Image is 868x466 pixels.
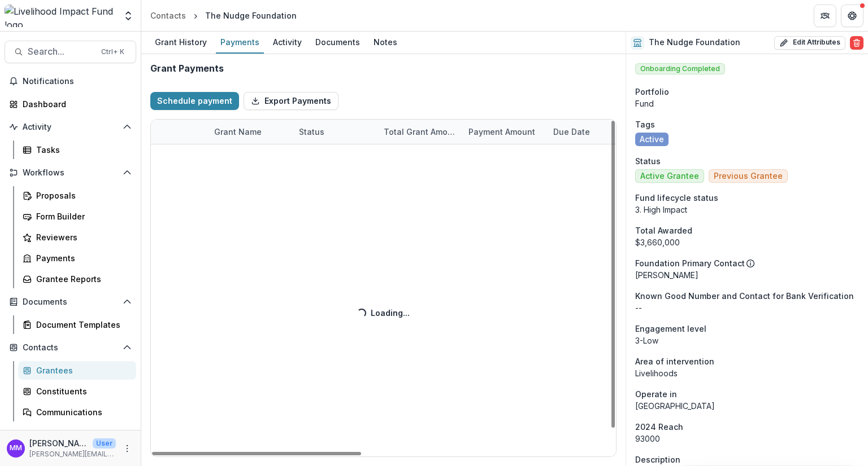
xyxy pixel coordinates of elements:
a: Contacts [146,7,190,24]
p: 3. High Impact [635,204,859,216]
span: Portfolio [635,86,669,98]
span: Engagement level [635,323,706,335]
div: Dashboard [23,98,127,110]
a: Documents [311,32,364,54]
span: 2024 Reach [635,421,683,433]
div: Tasks [36,144,127,156]
span: Status [635,155,661,167]
nav: breadcrumb [146,7,301,24]
button: Open Data & Reporting [5,426,136,444]
div: Communications [36,406,127,418]
button: Delete [850,36,863,50]
p: [GEOGRAPHIC_DATA] [635,400,859,412]
span: Fund lifecycle status [635,192,718,204]
button: Edit Attributes [774,36,845,50]
div: Payments [36,252,127,264]
button: Search... [5,41,136,63]
a: Grantee Reports [18,270,136,288]
div: $3,660,000 [635,236,859,248]
span: Onboarding Completed [635,63,725,74]
div: Grantees [36,364,127,376]
p: 93000 [635,433,859,445]
div: Notes [369,34,402,50]
a: Payments [18,249,136,267]
button: Open Workflows [5,164,136,182]
span: Known Good Number and Contact for Bank Verification [635,290,854,302]
button: Open Documents [5,293,136,311]
div: Contacts [150,10,186,21]
span: Area of intervention [635,355,714,367]
button: Notifications [5,72,136,90]
a: Dashboard [5,95,136,113]
h2: The Nudge Foundation [649,38,740,47]
span: Notifications [23,77,132,86]
a: Payments [216,32,264,54]
div: Activity [268,34,306,50]
p: [PERSON_NAME] [635,269,859,281]
p: User [93,438,116,449]
a: Communications [18,403,136,421]
span: Description [635,454,680,465]
div: Payments [216,34,264,50]
span: Activity [23,122,118,132]
h2: Grant Payments [150,63,224,74]
span: Operate in [635,388,677,400]
span: Active [640,135,664,144]
a: Proposals [18,186,136,205]
p: Foundation Primary Contact [635,257,745,269]
a: Document Templates [18,315,136,334]
div: Ctrl + K [99,46,127,58]
span: Documents [23,297,118,307]
img: Livelihood Impact Fund logo [5,5,116,27]
button: Open entity switcher [120,5,136,27]
p: [PERSON_NAME] [29,437,88,449]
p: Livelihoods [635,367,859,379]
div: Form Builder [36,210,127,222]
span: Tags [635,118,655,130]
a: Grant History [150,32,211,54]
a: Notes [369,32,402,54]
p: Fund [635,98,859,109]
button: Partners [814,5,836,27]
button: Get Help [841,5,863,27]
a: Grantees [18,361,136,380]
p: [PERSON_NAME][EMAIL_ADDRESS][DOMAIN_NAME] [29,449,116,459]
span: Contacts [23,343,118,353]
div: Proposals [36,190,127,201]
button: Open Activity [5,118,136,136]
button: More [120,442,134,455]
a: Activity [268,32,306,54]
span: Total Awarded [635,225,692,236]
div: Constituents [36,385,127,397]
a: Tasks [18,140,136,159]
a: Constituents [18,382,136,401]
span: Previous Grantee [714,172,783,181]
span: Workflows [23,168,118,178]
div: Reviewers [36,231,127,243]
button: Open Contacts [5,338,136,357]
span: Search... [28,46,94,57]
div: Grant History [150,34,211,50]
a: Reviewers [18,228,136,247]
div: Miriam Mwangi [10,445,22,452]
div: Document Templates [36,319,127,331]
a: Form Builder [18,207,136,226]
p: 3-Low [635,335,859,346]
div: Documents [311,34,364,50]
div: The Nudge Foundation [205,10,297,21]
span: Active Grantee [640,172,699,181]
div: Grantee Reports [36,273,127,285]
p: -- [635,302,859,314]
